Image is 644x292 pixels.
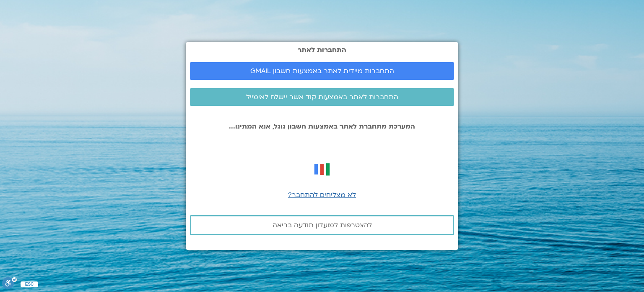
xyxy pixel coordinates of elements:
[190,46,454,54] h2: התחברות לאתר
[288,190,356,200] a: לא מצליחים להתחבר?
[190,123,454,130] p: המערכת מתחברת לאתר באמצעות חשבון גוגל, אנא המתינו...
[190,88,454,106] a: התחברות לאתר באמצעות קוד אשר יישלח לאימייל
[246,93,398,101] span: התחברות לאתר באמצעות קוד אשר יישלח לאימייל
[250,67,394,75] span: התחברות מיידית לאתר באמצעות חשבון GMAIL
[273,221,372,229] span: להצטרפות למועדון תודעה בריאה
[190,62,454,80] a: התחברות מיידית לאתר באמצעות חשבון GMAIL
[190,215,454,235] a: להצטרפות למועדון תודעה בריאה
